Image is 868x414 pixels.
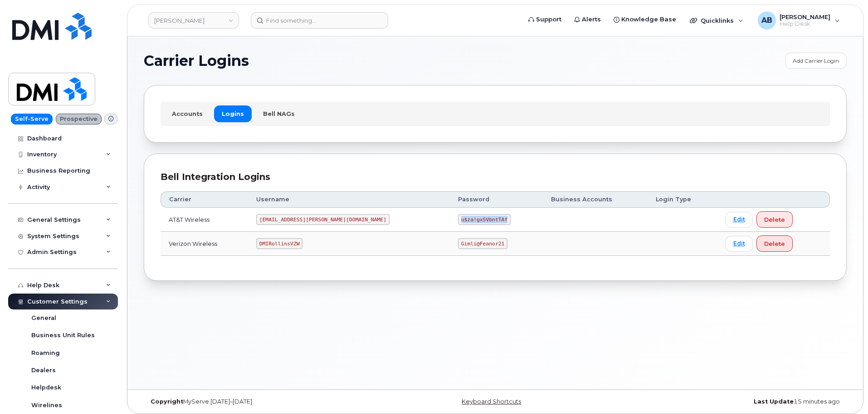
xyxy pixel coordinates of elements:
button: Delete [756,235,793,252]
code: u$za!gx5VbntTAf [458,214,511,225]
a: Keyboard Shortcuts [462,398,521,405]
strong: Copyright [151,398,183,405]
div: Bell Integration Logins [161,170,830,184]
div: MyServe [DATE]–[DATE] [144,398,378,405]
code: Gimli@Feanor21 [458,238,507,249]
code: [EMAIL_ADDRESS][PERSON_NAME][DOMAIN_NAME] [256,214,390,225]
th: Business Accounts [543,191,648,208]
a: Logins [214,105,252,122]
code: DMIRollinsVZW [256,238,302,249]
a: Add Carrier Login [785,53,847,69]
a: Bell NAGs [255,105,302,122]
a: Accounts [164,105,210,122]
strong: Last Update [754,398,794,405]
span: Delete [764,239,785,248]
a: Edit [726,236,753,252]
div: 15 minutes ago [612,398,847,405]
td: AT&T Wireless [161,208,248,232]
button: Delete [756,211,793,228]
th: Login Type [648,191,717,208]
td: Verizon Wireless [161,232,248,256]
span: Carrier Logins [144,54,249,68]
th: Carrier [161,191,248,208]
a: Edit [726,212,753,228]
th: Username [248,191,450,208]
th: Password [450,191,543,208]
span: Delete [764,215,785,224]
